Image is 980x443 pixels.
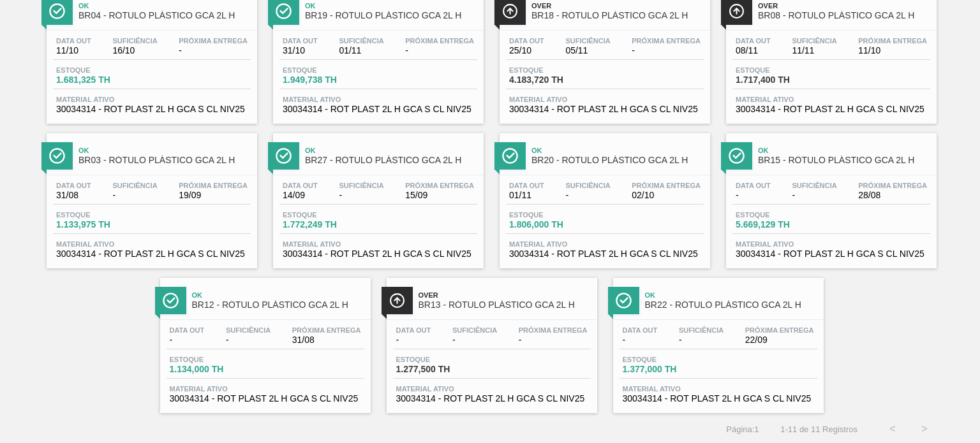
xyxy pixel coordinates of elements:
span: 30034314 - ROT PLAST 2L H GCA S CL NIV25 [736,105,927,114]
span: 05/11 [565,46,610,55]
span: 19/09 [179,191,248,200]
span: 30034314 - ROT PLAST 2L H GCA S CL NIV25 [623,394,814,403]
span: Material ativo [509,240,701,248]
span: 31/10 [283,46,318,55]
span: BR13 - RÓTULO PLÁSTICO GCA 2L H [419,300,591,310]
span: Suficiência [452,326,497,334]
span: 30034314 - ROT PLAST 2L H GCA S CL NIV25 [56,105,248,114]
span: Estoque [396,356,486,363]
span: Data out [56,182,91,189]
img: Ícone [276,148,292,164]
span: Próxima Entrega [745,326,814,334]
span: Over [419,291,591,299]
span: Estoque [283,66,372,74]
span: 30034314 - ROT PLAST 2L H GCA S CL NIV25 [283,105,474,114]
span: 15/09 [405,191,474,200]
img: Ícone [729,3,745,19]
a: ÍconeOkBR15 - RÓTULO PLÁSTICO GCA 2L HData out-Suficiência-Próxima Entrega28/08Estoque5.669,129 T... [716,124,943,268]
span: Data out [509,182,544,189]
span: Próxima Entrega [858,37,927,45]
span: Material ativo [509,96,701,103]
span: Data out [736,182,771,189]
span: Próxima Entrega [179,182,248,189]
span: Over [531,2,704,10]
span: 1.277,500 TH [396,365,486,374]
span: - [112,191,157,200]
span: 5.669,129 TH [736,220,825,229]
span: Data out [170,326,205,334]
span: 31/08 [292,335,361,345]
span: - [632,46,701,55]
span: - [396,335,431,345]
span: Suficiência [565,182,610,189]
span: Data out [509,37,544,45]
span: Estoque [170,356,259,363]
span: Suficiência [112,37,157,45]
span: Estoque [736,66,825,74]
img: Ícone [49,3,65,19]
span: Material ativo [56,240,248,248]
span: 1.949,738 TH [283,75,372,85]
span: Material ativo [623,385,814,393]
span: 30034314 - ROT PLAST 2L H GCA S CL NIV25 [170,394,361,403]
span: Próxima Entrega [292,326,361,334]
span: Suficiência [226,326,271,334]
span: 1.806,000 TH [509,220,598,229]
span: Próxima Entrega [405,37,474,45]
span: - [679,335,724,345]
span: Material ativo [736,240,927,248]
img: Ícone [502,148,518,164]
span: 30034314 - ROT PLAST 2L H GCA S CL NIV25 [509,105,701,114]
span: Próxima Entrega [632,37,701,45]
span: - [452,335,497,345]
span: Ok [758,147,930,154]
a: ÍconeOkBR03 - RÓTULO PLÁSTICO GCA 2L HData out31/08Suficiência-Próxima Entrega19/09Estoque1.133,9... [37,124,264,268]
span: 28/08 [858,191,927,200]
span: 01/11 [339,46,383,55]
span: Próxima Entrega [179,37,248,45]
span: BR15 - RÓTULO PLÁSTICO GCA 2L H [758,156,930,165]
span: 1.681,325 TH [56,75,145,85]
a: ÍconeOkBR22 - RÓTULO PLÁSTICO GCA 2L HData out-Suficiência-Próxima Entrega22/09Estoque1.377,000 T... [604,268,830,413]
span: Ok [305,2,477,10]
span: 08/11 [736,46,771,55]
span: Estoque [623,356,712,363]
span: Estoque [736,211,825,219]
a: ÍconeOkBR20 - RÓTULO PLÁSTICO GCA 2L HData out01/11Suficiência-Próxima Entrega02/10Estoque1.806,0... [490,124,716,268]
span: Data out [56,37,91,45]
span: BR08 - RÓTULO PLÁSTICO GCA 2L H [758,11,930,20]
span: Ok [192,291,364,299]
span: BR03 - RÓTULO PLÁSTICO GCA 2L H [78,156,251,165]
img: Ícone [729,148,745,164]
span: Suficiência [112,182,157,189]
span: Over [758,2,930,10]
span: 16/10 [112,46,157,55]
span: 30034314 - ROT PLAST 2L H GCA S CL NIV25 [396,394,588,403]
span: - [519,335,588,345]
span: Suficiência [792,37,836,45]
span: 02/10 [632,191,701,200]
span: Data out [283,37,318,45]
span: Estoque [56,66,145,74]
span: Material ativo [283,240,474,248]
span: - [339,191,383,200]
span: - [792,191,836,200]
span: Ok [305,147,477,154]
img: Ícone [389,293,405,309]
span: Suficiência [339,182,383,189]
span: BR20 - RÓTULO PLÁSTICO GCA 2L H [531,156,704,165]
span: Ok [645,291,817,299]
span: Estoque [56,211,145,219]
span: 4.183,720 TH [509,75,598,85]
span: Material ativo [56,96,248,103]
span: - [226,335,271,345]
a: ÍconeOkBR27 - RÓTULO PLÁSTICO GCA 2L HData out14/09Suficiência-Próxima Entrega15/09Estoque1.772,2... [264,124,490,268]
img: Ícone [616,293,632,309]
span: Estoque [509,66,598,74]
span: Página : 1 [726,425,759,434]
span: 1.133,975 TH [56,220,145,229]
span: - [405,46,474,55]
span: 30034314 - ROT PLAST 2L H GCA S CL NIV25 [509,249,701,259]
span: - [736,191,771,200]
img: Ícone [49,148,65,164]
